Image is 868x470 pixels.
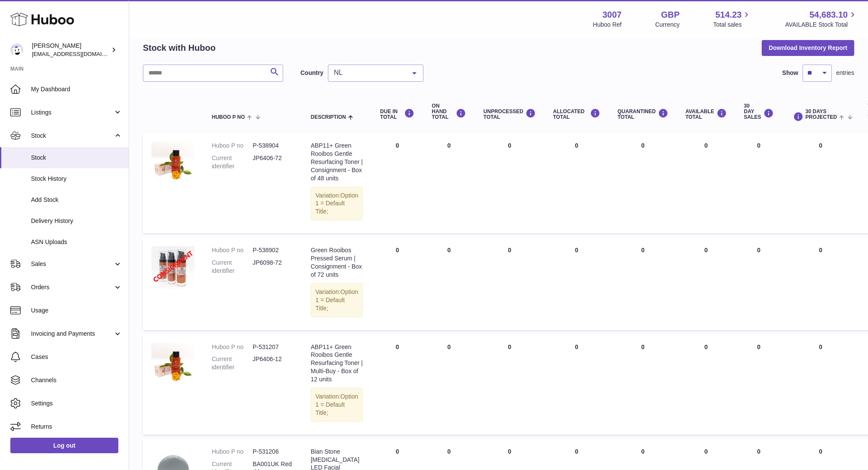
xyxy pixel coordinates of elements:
div: Green Rooibos Pressed Serum | Consignment - Box of 72 units [311,246,363,279]
span: Delivery History [31,217,122,225]
span: Huboo P no [212,114,245,120]
td: 0 [677,133,735,233]
dt: Huboo P no [212,343,253,351]
div: ALLOCATED Total [553,108,600,120]
span: Total sales [713,21,751,29]
a: Log out [10,438,118,453]
span: NL [332,68,406,77]
span: 54,683.10 [809,9,848,21]
dd: JP6406-72 [253,154,293,170]
td: 0 [544,238,609,330]
span: Cases [31,353,122,361]
span: Settings [31,399,122,408]
td: 0 [677,334,735,435]
img: bevmay@maysama.com [10,43,23,56]
td: 0 [544,133,609,233]
a: 514.23 Total sales [713,9,751,29]
button: Download Inventory Report [762,40,854,56]
div: ABP11+ Green Rooibos Gentle Resurfacing Toner | Consignment - Box of 48 units [311,142,363,182]
td: 0 [371,334,423,435]
span: Invoicing and Payments [31,330,113,338]
div: Variation: [311,187,363,221]
span: AVAILABLE Stock Total [785,21,858,29]
td: 0 [782,133,859,233]
div: ABP11+ Green Rooibos Gentle Resurfacing Toner | Multi-Buy - Box of 12 units [311,343,363,383]
td: 0 [475,334,544,435]
span: Orders [31,283,113,291]
img: product image [151,343,195,386]
td: 0 [475,133,544,233]
td: 0 [475,238,544,330]
div: Currency [655,21,680,29]
span: ASN Uploads [31,238,122,246]
span: Listings [31,108,113,117]
td: 0 [677,238,735,330]
td: 0 [423,238,475,330]
span: [EMAIL_ADDRESS][DOMAIN_NAME] [32,50,127,57]
td: 0 [544,334,609,435]
span: Stock History [31,175,122,183]
a: 54,683.10 AVAILABLE Stock Total [785,9,858,29]
span: 0 [641,142,645,149]
td: 0 [423,133,475,233]
td: 0 [735,238,782,330]
dt: Current identifier [212,355,253,371]
td: 0 [735,334,782,435]
div: 30 DAY SALES [744,103,774,121]
dt: Current identifier [212,259,253,275]
div: ON HAND Total [432,103,466,121]
div: Huboo Ref [593,21,622,29]
span: Add Stock [31,196,122,204]
span: Returns [31,423,122,431]
span: Usage [31,306,122,315]
img: product image [151,246,195,289]
span: Stock [31,132,113,140]
span: Stock [31,154,122,162]
td: 0 [735,133,782,233]
td: 0 [371,238,423,330]
span: entries [836,69,854,77]
span: Sales [31,260,113,268]
div: UNPROCESSED Total [483,108,536,120]
span: Channels [31,376,122,384]
div: AVAILABLE Total [686,108,727,120]
span: 0 [641,343,645,350]
dt: Current identifier [212,154,253,170]
span: Option 1 = Default Title; [315,393,358,416]
span: 0 [641,448,645,455]
td: 0 [782,334,859,435]
dt: Huboo P no [212,142,253,150]
label: Country [300,69,324,77]
strong: GBP [661,9,680,21]
span: 514.23 [715,9,741,21]
dd: JP6406-12 [253,355,293,371]
dd: P-531206 [253,448,293,456]
dd: JP6098-72 [253,259,293,275]
div: [PERSON_NAME] [32,42,109,58]
span: Description [311,114,346,120]
img: product image [151,142,195,185]
span: Option 1 = Default Title; [315,192,358,215]
div: QUARANTINED Total [618,108,668,120]
dd: P-538902 [253,246,293,254]
div: Variation: [311,388,363,422]
td: 0 [782,238,859,330]
dd: P-531207 [253,343,293,351]
div: DUE IN TOTAL [380,108,414,120]
dt: Huboo P no [212,246,253,254]
dt: Huboo P no [212,448,253,456]
span: 30 DAYS PROJECTED [806,109,837,120]
div: Variation: [311,283,363,317]
strong: 3007 [602,9,622,21]
h2: Stock with Huboo [143,42,216,54]
span: My Dashboard [31,85,122,93]
dd: P-538904 [253,142,293,150]
td: 0 [371,133,423,233]
span: 0 [641,247,645,254]
label: Show [782,69,798,77]
td: 0 [423,334,475,435]
span: Option 1 = Default Title; [315,288,358,312]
